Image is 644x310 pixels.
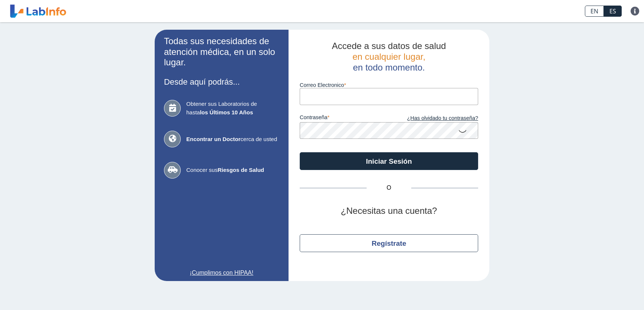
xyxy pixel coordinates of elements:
b: Encontrar un Doctor [186,136,241,142]
button: Iniciar Sesión [300,152,478,170]
span: en cualquier lugar, [352,52,425,62]
span: O [367,183,411,192]
a: ¿Has olvidado tu contraseña? [389,114,478,123]
label: Correo Electronico [300,82,478,88]
a: EN [585,6,604,17]
h2: Todas sus necesidades de atención médica, en un solo lugar. [164,36,279,68]
span: Obtener sus Laboratorios de hasta [186,100,279,117]
h2: ¿Necesitas una cuenta? [300,206,478,216]
label: contraseña [300,114,389,123]
span: Accede a sus datos de salud [332,41,446,51]
span: Conocer sus [186,166,279,174]
a: ES [604,6,622,17]
b: los Últimos 10 Años [200,109,253,115]
span: cerca de usted [186,135,279,144]
button: Regístrate [300,234,478,252]
b: Riesgos de Salud [218,167,264,173]
span: en todo momento. [353,62,425,72]
h3: Desde aquí podrás... [164,77,279,87]
a: ¡Cumplimos con HIPAA! [164,268,279,277]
